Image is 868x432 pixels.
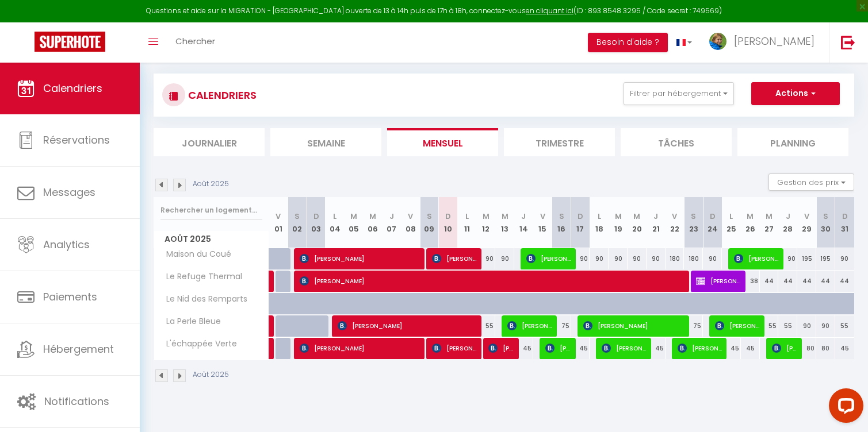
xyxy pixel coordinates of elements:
[43,342,114,356] span: Hébergement
[621,128,732,156] li: Tâches
[43,290,97,304] span: Paiements
[778,271,797,292] div: 44
[156,338,240,350] span: L'échappée Verte
[488,337,514,359] span: [PERSON_NAME] del Pino
[772,337,797,359] span: [PERSON_NAME]
[313,211,319,222] abbr: D
[835,197,854,248] th: 31
[420,197,439,248] th: 09
[193,369,229,380] p: Août 2025
[364,197,383,248] th: 06
[288,197,307,248] th: 02
[552,315,571,337] div: 75
[578,211,583,222] abbr: D
[35,32,105,52] img: Super Booking
[797,338,816,359] div: 80
[760,197,779,248] th: 27
[156,293,250,306] span: Le Nid des Remparts
[43,133,110,147] span: Réservations
[445,211,451,222] abbr: D
[820,384,868,432] iframe: LiveChat chat widget
[559,211,564,222] abbr: S
[835,315,854,337] div: 55
[684,197,703,248] th: 23
[835,271,854,292] div: 44
[804,211,809,222] abbr: V
[666,248,685,269] div: 180
[156,271,245,283] span: Le Refuge Thermal
[495,248,514,269] div: 90
[715,315,759,337] span: [PERSON_NAME]
[647,197,666,248] th: 21
[737,128,848,156] li: Planning
[823,211,828,222] abbr: S
[333,211,337,222] abbr: L
[154,128,265,156] li: Journalier
[545,337,571,359] span: [PERSON_NAME]
[387,128,498,156] li: Mensuel
[841,35,855,49] img: logout
[432,337,476,359] span: [PERSON_NAME] HARAMBASIC
[835,338,854,359] div: 45
[797,248,816,269] div: 195
[295,211,300,222] abbr: S
[816,338,835,359] div: 80
[741,197,760,248] th: 26
[778,315,797,337] div: 55
[583,315,685,337] span: [PERSON_NAME]
[571,248,590,269] div: 90
[624,82,734,105] button: Filtrer par hébergement
[709,33,726,50] img: ...
[43,237,90,252] span: Analytics
[504,128,615,156] li: Trimestre
[326,197,345,248] th: 04
[408,211,413,222] abbr: V
[797,315,816,337] div: 90
[722,197,741,248] th: 25
[816,315,835,337] div: 90
[760,315,779,337] div: 55
[722,338,741,359] div: 45
[835,248,854,269] div: 90
[816,197,835,248] th: 30
[741,271,760,292] div: 38
[338,315,477,337] span: [PERSON_NAME]
[156,315,224,328] span: La Perle Bleue
[571,338,590,359] div: 45
[590,248,609,269] div: 90
[43,81,102,95] span: Calendriers
[185,82,257,108] h3: CALENDRIERS
[734,34,815,48] span: [PERSON_NAME]
[684,248,703,269] div: 180
[747,211,754,222] abbr: M
[647,248,666,269] div: 90
[797,197,816,248] th: 29
[684,315,703,337] div: 75
[270,128,381,156] li: Semaine
[167,22,224,63] a: Chercher
[526,248,571,269] span: [PERSON_NAME]
[786,211,790,222] abbr: J
[701,22,829,63] a: ... [PERSON_NAME]
[615,211,622,222] abbr: M
[602,337,646,359] span: [PERSON_NAME]
[816,248,835,269] div: 195
[609,248,628,269] div: 90
[766,211,773,222] abbr: M
[797,271,816,292] div: 44
[389,211,394,222] abbr: J
[521,211,526,222] abbr: J
[571,197,590,248] th: 17
[760,271,779,292] div: 44
[483,211,490,222] abbr: M
[156,248,234,261] span: Maison du Coué
[666,197,685,248] th: 22
[269,197,288,248] th: 01
[653,211,658,222] abbr: J
[382,197,401,248] th: 07
[300,248,420,269] span: [PERSON_NAME]
[476,197,495,248] th: 12
[300,270,686,292] span: [PERSON_NAME]
[703,248,722,269] div: 90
